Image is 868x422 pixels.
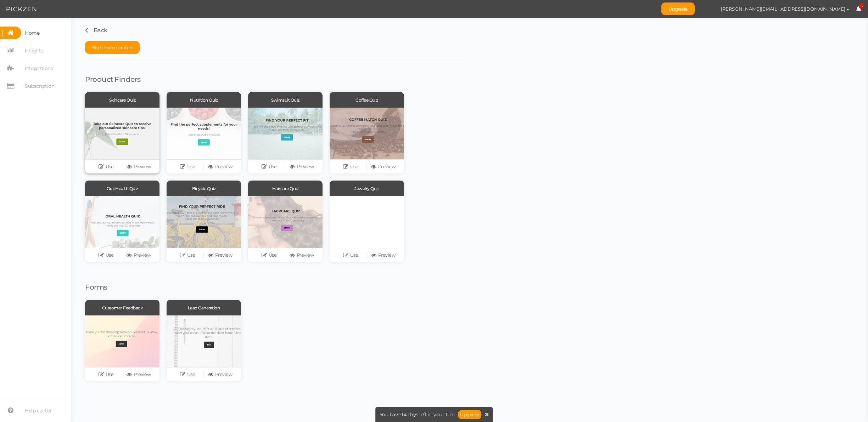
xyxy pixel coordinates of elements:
span: You have 14 days left in your trial [380,412,455,417]
a: Upgrade [661,2,695,15]
div: Customer Feedback [85,300,159,315]
span: Start from scratch [92,45,133,50]
a: Preview [204,250,236,260]
button: [PERSON_NAME][EMAIL_ADDRESS][DOMAIN_NAME] [714,3,856,15]
a: Use [171,250,204,260]
div: Nutrition Quiz [167,92,241,108]
a: Use [253,250,285,260]
a: Use [90,370,122,380]
div: Swimsuit Quiz [248,92,323,108]
a: Upgrade [458,410,481,419]
a: Preview [122,162,155,172]
a: Use [334,250,367,260]
a: Preview [367,250,399,260]
span: 6 [859,4,864,9]
a: Preview [285,250,318,260]
span: Home [25,27,39,39]
a: Use [253,162,285,172]
a: Preview [285,162,318,172]
a: Preview [367,162,399,172]
span: Integrations [25,63,53,74]
div: Haircare Quiz [248,181,323,196]
a: Use [90,162,122,172]
span: Help center [25,405,52,416]
img: 0f89b77e1f8de0a8c70df4683e3cf21a [702,3,714,15]
h1: Forms [85,283,468,291]
span: Subscription [25,80,54,92]
div: Coffee Quiz [330,92,404,108]
button: Start from scratch [85,41,140,54]
div: Lead Generation [167,300,241,315]
img: Pickzen logo [6,5,37,13]
span: [PERSON_NAME][EMAIL_ADDRESS][DOMAIN_NAME] [721,6,845,12]
a: Back [85,27,107,34]
span: Insights [25,45,43,56]
a: Use [171,370,204,380]
div: Jewelry Quiz [330,181,404,196]
a: Use [171,162,204,172]
a: Preview [204,370,236,380]
div: Skincare Quiz [85,92,159,108]
a: Preview [204,162,236,172]
a: Use [90,250,122,260]
div: Oral Health Quiz [85,181,159,196]
h1: Product Finders [85,75,468,83]
a: Preview [122,370,155,380]
div: Bicycle Quiz [167,181,241,196]
a: Preview [122,250,155,260]
a: Use [334,162,367,172]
